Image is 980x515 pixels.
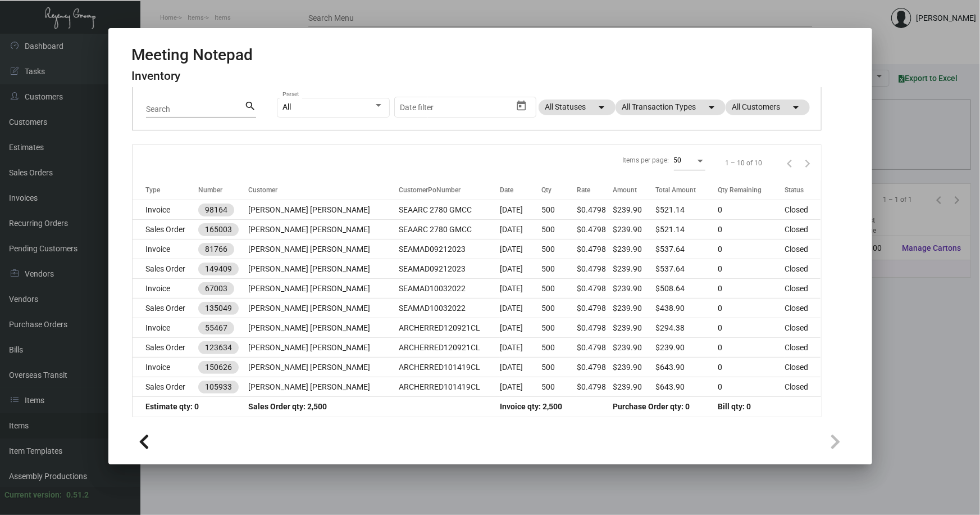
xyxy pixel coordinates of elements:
td: 0 [718,259,785,279]
mat-chip: 135049 [198,302,239,315]
td: [DATE] [500,299,541,318]
td: [DATE] [500,318,541,338]
td: SEAMAD10032022 [399,299,500,318]
td: $537.64 [655,240,718,259]
td: Closed [785,358,821,377]
mat-select: Items per page: [674,156,705,165]
td: $521.14 [655,220,718,240]
td: $521.14 [655,200,718,220]
td: Closed [785,318,821,338]
td: $239.90 [613,338,655,358]
td: [DATE] [500,220,541,240]
span: All [282,102,291,111]
div: Total Amount [655,185,718,195]
div: Number [198,185,222,195]
td: [DATE] [500,358,541,377]
div: Status [785,185,821,195]
td: [PERSON_NAME] [PERSON_NAME] [248,377,399,397]
td: Sales Order [133,259,199,279]
div: Qty Remaining [718,185,762,195]
input: End date [444,103,498,112]
div: Amount [613,185,637,195]
td: [PERSON_NAME] [PERSON_NAME] [248,279,399,299]
td: $0.4798 [577,259,613,279]
td: [PERSON_NAME] [PERSON_NAME] [248,220,399,240]
mat-chip: 150626 [198,361,239,374]
mat-chip: All Customers [726,100,810,115]
td: Closed [785,377,821,397]
mat-chip: 105933 [198,381,239,394]
div: Qty [541,185,551,195]
mat-chip: 55467 [198,322,234,335]
td: Invoice [133,279,199,299]
mat-icon: arrow_drop_down [595,101,609,114]
td: [DATE] [500,279,541,299]
td: $239.90 [613,318,655,338]
td: 500 [541,318,577,338]
td: $239.90 [613,299,655,318]
td: $0.4798 [577,358,613,377]
td: Closed [785,259,821,279]
td: 0 [718,338,785,358]
mat-chip: 123634 [198,341,239,354]
td: 500 [541,220,577,240]
div: CustomerPoNumber [399,185,500,195]
td: $643.90 [655,377,718,397]
td: 500 [541,299,577,318]
span: Estimate qty: 0 [146,402,199,411]
td: Closed [785,240,821,259]
td: [DATE] [500,338,541,358]
td: 500 [541,200,577,220]
div: Qty [541,185,577,195]
td: $239.90 [613,240,655,259]
mat-chip: 165003 [198,223,239,236]
td: 500 [541,279,577,299]
div: Current version: [4,489,62,501]
td: [PERSON_NAME] [PERSON_NAME] [248,259,399,279]
td: $239.90 [613,220,655,240]
div: Total Amount [655,185,696,195]
td: [DATE] [500,200,541,220]
mat-chip: All Transaction Types [616,100,726,115]
td: $0.4798 [577,299,613,318]
div: CustomerPoNumber [399,185,461,195]
td: [PERSON_NAME] [PERSON_NAME] [248,240,399,259]
td: 0 [718,358,785,377]
div: Status [785,185,804,195]
span: Invoice qty: 2,500 [500,402,562,411]
mat-chip: All Statuses [539,100,616,115]
span: Sales Order qty: 2,500 [248,402,327,411]
td: ARCHERRED120921CL [399,318,500,338]
td: Sales Order [133,377,199,397]
td: Invoice [133,318,199,338]
td: Invoice [133,240,199,259]
td: 0 [718,279,785,299]
div: Date [500,185,513,195]
td: Sales Order [133,299,199,318]
td: SEAMAD09212023 [399,259,500,279]
td: $294.38 [655,318,718,338]
td: $239.90 [613,200,655,220]
td: Closed [785,220,821,240]
td: Closed [785,338,821,358]
td: [PERSON_NAME] [PERSON_NAME] [248,358,399,377]
td: 0 [718,318,785,338]
div: Type [146,185,161,195]
button: Next page [799,154,817,172]
div: Amount [613,185,655,195]
td: $239.90 [613,279,655,299]
div: Qty Remaining [718,185,785,195]
td: Closed [785,200,821,220]
mat-icon: search [244,100,256,113]
td: $0.4798 [577,318,613,338]
div: 0.51.2 [66,489,89,501]
td: $438.90 [655,299,718,318]
td: $239.90 [613,358,655,377]
div: Rate [577,185,590,195]
div: 1 – 10 of 10 [726,158,763,168]
td: $239.90 [655,338,718,358]
td: 500 [541,358,577,377]
div: Items per page: [623,155,669,165]
td: Sales Order [133,220,199,240]
td: 0 [718,377,785,397]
